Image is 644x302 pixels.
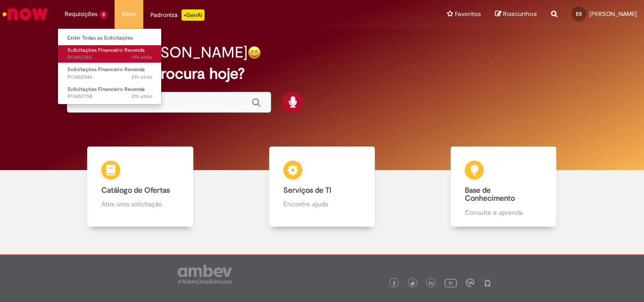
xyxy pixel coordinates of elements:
[503,9,537,18] span: Rascunhos
[589,10,637,18] span: [PERSON_NAME]
[132,73,152,81] span: 21h atrás
[465,208,542,217] p: Consulte e aprenda
[466,278,474,287] img: logo_footer_workplace.png
[58,65,162,82] a: Aberto R13452946 : Solicitações Financeiro Revenda
[413,147,594,227] a: Base de Conhecimento Consulte e aprenda
[99,11,107,19] span: 3
[576,11,582,17] span: ES
[150,9,205,21] div: Padroniza
[465,186,515,204] b: Base de Conhecimento
[122,9,136,19] span: More
[58,45,162,63] a: Aberto R13453765 : Solicitações Financeiro Revenda
[67,73,152,81] span: R13452946
[132,54,152,61] span: 19h atrás
[495,10,537,19] a: Rascunhos
[178,265,232,284] img: logo_footer_ambev_rotulo_gray.png
[132,73,152,81] time: 27/08/2025 14:55:58
[101,199,179,209] p: Abra uma solicitação
[67,66,145,73] span: Solicitações Financeiro Revenda
[58,33,162,43] a: Exibir Todas as Solicitações
[67,65,577,82] h2: O que você procura hoje?
[101,186,170,195] b: Catálogo de Ofertas
[50,147,231,227] a: Catálogo de Ofertas Abra uma solicitação
[248,46,261,59] img: happy-face.png
[132,93,152,100] time: 27/08/2025 14:24:34
[483,278,492,287] img: logo_footer_naosei.png
[182,9,205,21] p: +GenAi
[132,93,152,100] span: 21h atrás
[132,54,152,61] time: 27/08/2025 16:59:12
[283,199,361,209] p: Encontre ajuda
[67,54,152,61] span: R13453765
[392,281,396,286] img: logo_footer_facebook.png
[58,28,162,105] ul: Requisições
[429,281,434,286] img: logo_footer_linkedin.png
[67,47,145,54] span: Solicitações Financeiro Revenda
[67,93,152,100] span: R13452758
[1,5,50,24] img: ServiceNow
[410,281,415,286] img: logo_footer_twitter.png
[67,86,145,93] span: Solicitações Financeiro Revenda
[455,9,481,19] span: Favoritos
[231,147,413,227] a: Serviços de TI Encontre ajuda
[445,277,457,289] img: logo_footer_youtube.png
[58,84,162,102] a: Aberto R13452758 : Solicitações Financeiro Revenda
[65,9,98,19] span: Requisições
[283,186,331,195] b: Serviços de TI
